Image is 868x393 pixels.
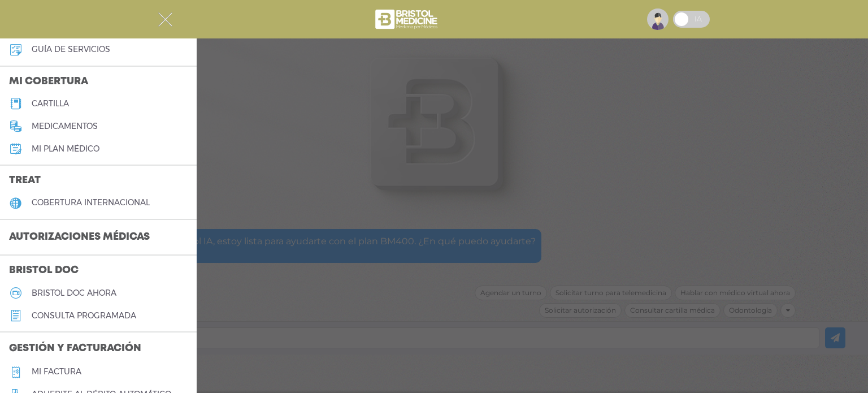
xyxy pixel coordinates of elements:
[32,45,110,54] h5: guía de servicios
[32,122,98,131] h5: medicamentos
[647,8,669,30] img: profile-placeholder.svg
[374,6,441,33] img: bristol-medicine-blanco.png
[158,12,172,27] img: Cober_menu-close-white.svg
[32,311,136,321] h5: consulta programada
[32,198,150,208] h5: cobertura internacional
[32,144,99,154] h5: Mi plan médico
[32,367,81,377] h5: Mi factura
[32,288,116,298] h5: Bristol doc ahora
[32,99,69,109] h5: cartilla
